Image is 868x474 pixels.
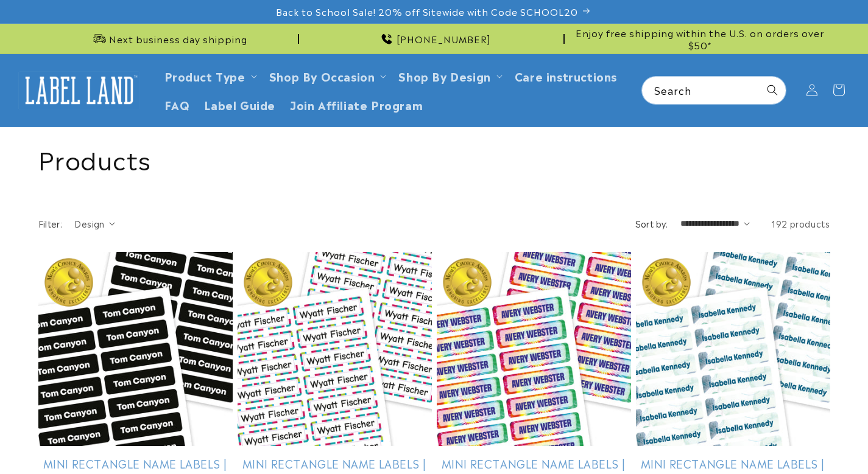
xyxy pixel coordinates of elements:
[157,90,197,119] a: FAQ
[197,90,283,119] a: Label Guide
[570,27,830,51] span: Enjoy free shipping within the U.S. on orders over $50*
[304,24,565,54] div: Announcement
[283,90,430,119] a: Join Affiliate Program
[570,24,830,54] div: Announcement
[391,61,507,90] summary: Shop By Design
[38,142,830,174] h1: Products
[164,68,245,84] a: Product Type
[269,69,375,83] span: Shop By Occasion
[18,71,140,109] img: Label Land
[14,67,145,114] a: Label Land
[771,217,830,229] span: 192 products
[635,217,668,229] label: Sort by:
[74,217,115,230] summary: Design (0 selected)
[38,217,63,230] h2: Filter:
[276,5,578,18] span: Back to School Sale! 20% off Sitewide with Code SCHOOL20
[204,97,275,111] span: Label Guide
[398,68,490,84] a: Shop By Design
[38,24,299,54] div: Announcement
[164,97,190,111] span: FAQ
[157,61,262,90] summary: Product Type
[397,33,491,45] span: [PHONE_NUMBER]
[74,217,104,229] span: Design
[262,61,392,90] summary: Shop By Occasion
[507,61,624,90] a: Care instructions
[515,69,617,83] span: Care instructions
[759,77,786,103] button: Search
[109,33,247,45] span: Next business day shipping
[290,97,423,111] span: Join Affiliate Program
